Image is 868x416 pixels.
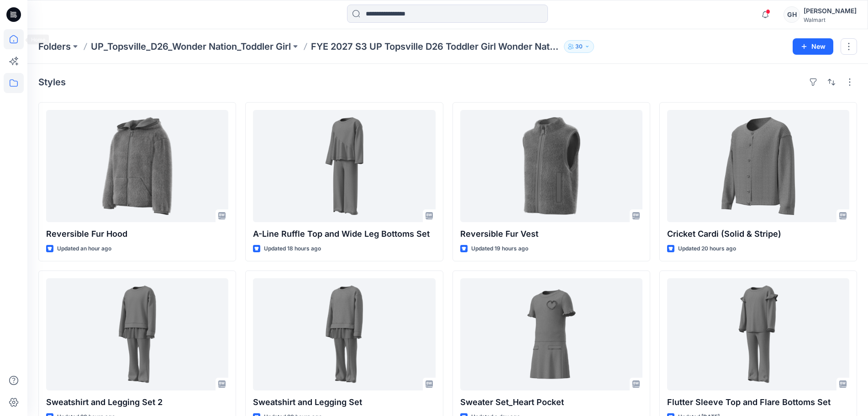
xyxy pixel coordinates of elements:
p: Reversible Fur Hood [46,228,228,240]
p: A-Line Ruffle Top and Wide Leg Bottoms Set [253,228,435,240]
a: Sweater Set_Heart Pocket [460,278,642,390]
a: Folders [38,40,71,53]
a: Reversible Fur Vest [460,110,642,222]
div: [PERSON_NAME] [804,5,857,16]
div: GH [784,6,800,23]
p: Flutter Sleeve Top and Flare Bottoms Set [667,396,849,409]
a: Sweatshirt and Legging Set [253,278,435,390]
p: Cricket Cardi (Solid & Stripe) [667,228,849,240]
p: Sweater Set_Heart Pocket [460,396,642,409]
a: A-Line Ruffle Top and Wide Leg Bottoms Set [253,110,435,222]
p: Updated 18 hours ago [264,244,321,254]
p: Sweatshirt and Legging Set 2 [46,396,228,409]
p: 30 [575,42,583,52]
p: Updated 19 hours ago [471,244,528,254]
a: Cricket Cardi (Solid & Stripe) [667,110,849,222]
button: 30 [564,40,594,53]
p: Reversible Fur Vest [460,228,642,240]
p: Updated 20 hours ago [678,244,736,254]
a: Reversible Fur Hood [46,110,228,222]
a: Sweatshirt and Legging Set 2 [46,278,228,390]
p: Updated an hour ago [57,244,111,254]
a: UP_Topsville_D26_Wonder Nation_Toddler Girl [91,40,291,53]
a: Flutter Sleeve Top and Flare Bottoms Set [667,278,849,390]
div: Walmart [804,16,857,23]
h4: Styles [38,77,66,88]
button: New [793,38,833,55]
p: FYE 2027 S3 UP Topsville D26 Toddler Girl Wonder Nation [311,40,560,53]
p: Sweatshirt and Legging Set [253,396,435,409]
